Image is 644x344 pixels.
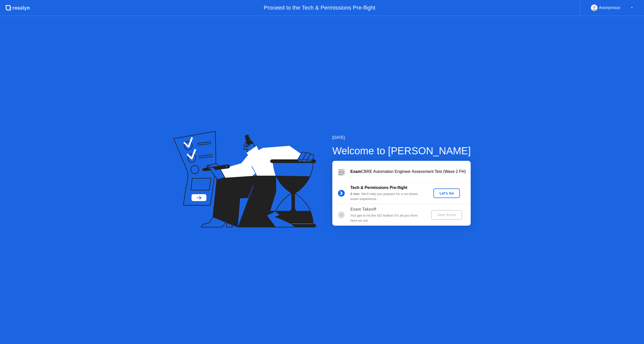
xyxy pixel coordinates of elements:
[350,191,423,202] div: : We’ll help you prepare for a no-stress exam experience
[350,192,359,196] b: 5 min
[431,210,462,220] button: Start Exam
[433,188,460,198] button: Let's Go
[350,185,407,190] b: Tech & Permissions Pre-flight
[350,213,423,223] div: You get to hit the GO button! It’s all you from here on out
[435,191,458,195] div: Let's Go
[332,135,471,141] div: [DATE]
[350,169,361,174] b: Exam
[332,143,471,158] div: Welcome to [PERSON_NAME]
[631,5,633,11] div: ▼
[350,169,471,175] div: CBRE Automation Engineer Assessment Test (Wave 2 FH)
[433,213,460,217] div: Start Exam
[599,5,620,11] div: Anonymous
[350,207,376,211] b: Exam Takeoff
